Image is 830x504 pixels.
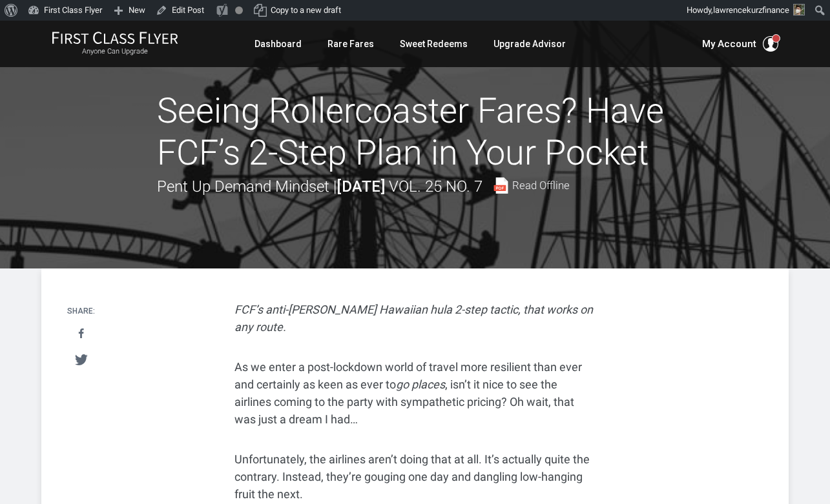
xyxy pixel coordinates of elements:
strong: [DATE] [337,177,385,196]
a: Tweet [68,348,94,372]
a: Rare Fares [327,32,374,55]
a: Read Offline [493,177,570,194]
a: Sweet Redeems [400,32,468,55]
a: Upgrade Advisor [493,32,566,55]
span: My Account [702,36,756,52]
span: Vol. 25 No. 7 [389,177,482,196]
p: Unfortunately, the airlines aren’t doing that at all. It’s actually quite the contrary. Instead, ... [234,450,596,503]
a: Share [68,322,94,346]
a: First Class FlyerAnyone Can Upgrade [52,31,178,57]
em: go places [396,378,445,391]
h1: Seeing Rollercoaster Fares? Have FCF’s 2-Step Plan in Your Pocket [157,90,674,174]
span: lawrencekurzfinance [713,5,789,15]
button: My Account [702,36,778,52]
img: pdf-file.svg [493,177,509,194]
p: As we enter a post-lockdown world of travel more resilient than ever and certainly as keen as eve... [234,358,596,428]
em: FCF’s anti-[PERSON_NAME] Hawaiian hula 2-step tactic, that works on any route. [234,303,593,334]
h4: Share: [67,307,95,316]
img: First Class Flyer [52,31,178,45]
a: Dashboard [254,32,302,55]
div: Pent Up Demand Mindset | [157,174,570,199]
span: Read Offline [512,180,570,191]
small: Anyone Can Upgrade [52,47,178,56]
